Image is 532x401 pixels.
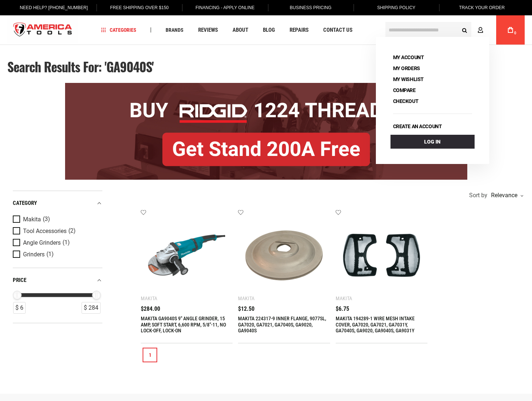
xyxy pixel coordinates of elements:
div: $ 6 [13,302,26,314]
a: MAKITA 224317-9 INNER FLANGE, 9077SL, GA7020, GA7021, GA7040S, GA9020, GA9040S [238,316,326,334]
span: Categories [101,27,136,33]
span: $12.50 [238,306,254,312]
span: Search results for: 'GA9040S' [7,57,154,76]
a: Repairs [286,25,312,35]
span: Reviews [198,27,218,33]
a: 0 [503,15,517,45]
div: category [13,198,102,208]
span: About [233,27,248,33]
span: Angle Grinders [23,240,61,246]
span: Shipping Policy [377,5,415,10]
a: About [229,25,252,35]
span: (1) [46,251,54,257]
span: (2) [68,228,76,234]
a: My Wishlist [390,74,426,84]
a: Log In [390,135,475,149]
a: BOGO: Buy RIDGID® 1224 Threader, Get Stand 200A Free! [65,83,467,88]
div: Product Filters [13,191,102,323]
a: Contact Us [320,25,356,35]
span: Tool Accessories [23,228,67,234]
a: Brands [162,25,187,35]
span: Makita [23,216,41,223]
span: Sort by [469,192,487,198]
span: $284.00 [141,306,160,312]
img: MAKITA 224317-9 INNER FLANGE, 9077SL, GA7020, GA7021, GA7040S, GA9020, GA9040S [245,217,322,294]
a: My Orders [390,63,423,73]
div: Makita [336,295,352,301]
span: Contact Us [323,27,352,33]
a: 1 [143,348,157,362]
a: Checkout [390,96,421,106]
div: Relevance [489,192,523,198]
a: Tool Accessories (2) [13,227,101,235]
span: Repairs [290,27,309,33]
span: $6.75 [336,306,349,312]
span: (1) [63,240,70,246]
span: Brands [166,27,184,33]
img: BOGO: Buy RIDGID® 1224 Threader, Get Stand 200A Free! [65,83,467,180]
a: store logo [7,16,78,44]
div: price [13,275,102,285]
span: 0 [514,31,516,35]
a: Blog [260,25,278,35]
div: Makita [238,295,254,301]
img: MAKITA 194289-1 WIRE MESH INTAKE COVER, GA7020, GA7021, GA7031Y, GA7040S, GA9020, GA9040S, GA9031Y [343,217,420,294]
a: Reviews [195,25,221,35]
div: Makita [141,295,157,301]
span: Blog [263,27,275,33]
a: Grinders (1) [13,251,101,259]
a: Create an account [390,121,445,131]
a: MAKITA GA9040S 9" ANGLE GRINDER, 15 AMP, SOFT START, 6,600 RPM, 5/8"-11, NO LOCK-OFF, LOCK-ON [141,316,226,334]
span: (3) [43,216,50,222]
button: Search [457,23,471,37]
a: Compare [390,85,418,95]
span: Grinders [23,251,45,258]
a: My Account [390,52,427,62]
img: America Tools [7,16,78,44]
a: Makita (3) [13,215,101,224]
div: $ 284 [82,302,101,314]
a: Angle Grinders (1) [13,239,101,247]
a: Categories [98,25,140,35]
a: MAKITA 194289-1 WIRE MESH INTAKE COVER, GA7020, GA7021, GA7031Y, GA7040S, GA9020, GA9040S, GA9031Y [336,316,415,334]
img: MAKITA GA9040S 9 [148,217,225,294]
